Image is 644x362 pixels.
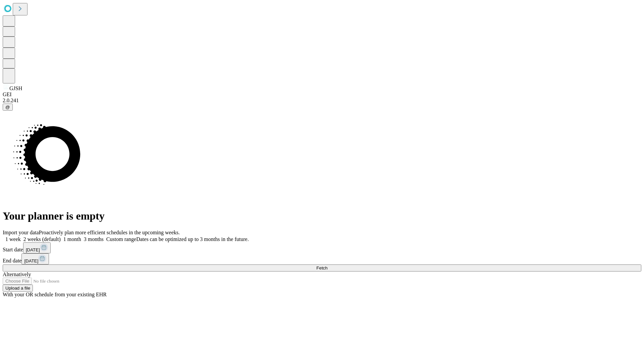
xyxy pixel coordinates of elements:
span: [DATE] [24,258,38,263]
span: 1 week [5,236,21,242]
button: Upload a file [3,285,33,292]
span: Proactively plan more efficient schedules in the upcoming weeks. [39,230,180,235]
div: GEI [3,92,641,98]
span: Alternatively [3,271,31,277]
span: 3 months [84,236,104,242]
span: [DATE] [26,247,40,252]
button: [DATE] [23,242,51,253]
span: 1 month [63,236,81,242]
button: [DATE] [21,253,49,264]
div: Start date [3,242,641,253]
span: 2 weeks (default) [23,236,61,242]
button: @ [3,104,13,111]
h1: Your planner is empty [3,210,641,222]
span: Dates can be optimized up to 3 months in the future. [136,236,249,242]
span: Custom range [106,236,136,242]
div: 2.0.241 [3,98,641,104]
span: Fetch [316,265,327,270]
span: GJSH [9,85,22,91]
span: With your OR schedule from your existing EHR [3,292,107,297]
span: Import your data [3,230,39,235]
div: End date [3,253,641,264]
span: @ [5,105,10,110]
button: Fetch [3,264,641,271]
